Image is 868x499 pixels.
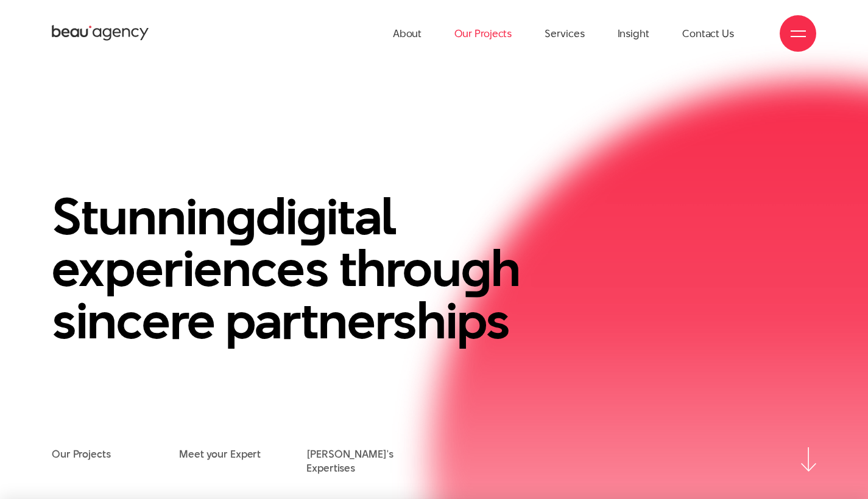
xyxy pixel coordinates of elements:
[297,181,326,252] en: g
[52,190,556,347] h1: Stunnin di ital experiences throu h sincere partnerships
[179,447,261,461] a: Meet your Expert
[52,447,111,461] a: Our Projects
[461,232,491,304] en: g
[226,181,256,252] en: g
[306,447,434,475] a: [PERSON_NAME]'s Expertises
